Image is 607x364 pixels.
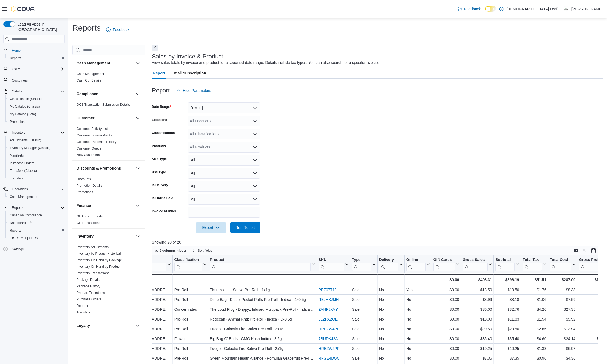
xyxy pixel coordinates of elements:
span: Operations [10,186,65,192]
a: Transfers [8,175,26,182]
button: All [188,194,260,205]
label: Invoice Number [152,209,176,213]
button: My Catalog (Classic) [5,103,67,110]
div: [STREET_ADDRESS] [134,296,171,303]
div: $0.00 [433,287,459,293]
div: Product [210,257,310,263]
button: Transfers [5,175,67,182]
div: - [406,276,430,283]
span: Cash Management [8,194,65,200]
span: Purchase Orders [10,161,34,165]
span: Reports [8,227,65,234]
span: Settings [12,247,24,251]
span: Promotions [8,119,65,125]
div: Total Cost [550,257,571,271]
button: Classification (Classic) [5,95,67,103]
button: Discounts & Promotions [134,165,141,172]
button: Manifests [5,152,67,159]
div: Classification [174,257,202,263]
div: $8.99 [463,296,492,303]
a: Settings [10,246,26,253]
button: Inventory [77,234,133,239]
span: Email Subscription [172,68,206,79]
div: Delivery [379,257,398,271]
span: New Customers [77,153,100,157]
button: Online [406,257,430,271]
span: Sort fields [198,248,212,253]
div: Gross Sales [463,257,488,263]
a: Customer Queue [77,147,101,150]
div: $396.19 [495,276,519,283]
span: Inventory Manager (Classic) [10,146,51,150]
button: Reports [10,204,26,211]
span: Promotions [10,120,26,124]
div: Gross Profit [579,257,604,271]
h3: Compliance [77,91,98,97]
button: SKU [318,257,348,271]
div: No [379,296,403,303]
div: Cash Management [72,71,145,86]
label: Use Type [152,170,166,174]
a: Cash Management [77,72,104,76]
button: All [188,168,260,179]
span: Export [199,222,223,233]
div: Pre-Roll [174,296,206,303]
span: [US_STATE] CCRS [10,236,38,240]
span: Manifests [10,153,24,158]
a: Inventory On Hand by Product [77,265,120,269]
a: ZVHFJXVY [318,307,338,312]
div: $13.50 [495,287,519,293]
button: Operations [10,186,30,192]
a: Cash Out Details [77,79,101,82]
div: $408.31 [463,276,492,283]
span: Inventory Adjustments [77,245,109,249]
label: Locations [152,118,167,122]
h3: Inventory [77,234,94,239]
div: Sale [352,296,376,303]
span: Cash Management [10,195,37,199]
span: Discounts [77,177,91,181]
span: Reports [12,206,23,210]
span: Dashboards [8,220,65,226]
a: Reorder [77,304,88,308]
a: My Catalog (Beta) [8,111,38,117]
h3: Customer [77,115,94,121]
span: Feedback [464,6,481,12]
span: Transfers [8,175,65,182]
button: Classification [174,257,206,271]
button: Discounts & Promotions [77,166,133,171]
div: $0.00 [433,296,459,303]
button: Type [352,257,376,271]
span: GL Transactions [77,221,100,225]
button: Reports [1,204,67,211]
button: Keyboard shortcuts [573,247,579,254]
span: Inventory [12,130,25,135]
a: Inventory Manager (Classic) [8,145,53,151]
div: Finance [72,213,145,228]
div: Subtotal [495,257,515,263]
label: Is Online Sale [152,196,173,200]
div: Gift Card Sales [433,257,455,271]
a: OCS Transaction Submission Details [77,103,130,107]
span: Home [12,48,21,53]
a: GL Account Totals [77,214,103,218]
a: Reports [8,55,23,61]
div: Classification [174,257,202,271]
a: Transfers (Classic) [8,167,39,174]
span: Home [10,47,65,54]
a: Inventory On Hand by Package [77,258,122,262]
a: Customer Loyalty Points [77,133,112,137]
button: Settings [1,245,67,253]
button: Loyalty [77,323,133,328]
button: Sort fields [190,247,214,254]
a: GL Transactions [77,221,100,225]
div: Location [134,257,166,271]
span: Inventory Manager (Classic) [8,145,65,151]
span: Operations [12,187,28,191]
div: SKU URL [318,257,344,271]
a: Product Expirations [77,291,105,295]
span: Catalog [10,88,65,95]
span: Classification (Classic) [8,96,65,102]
